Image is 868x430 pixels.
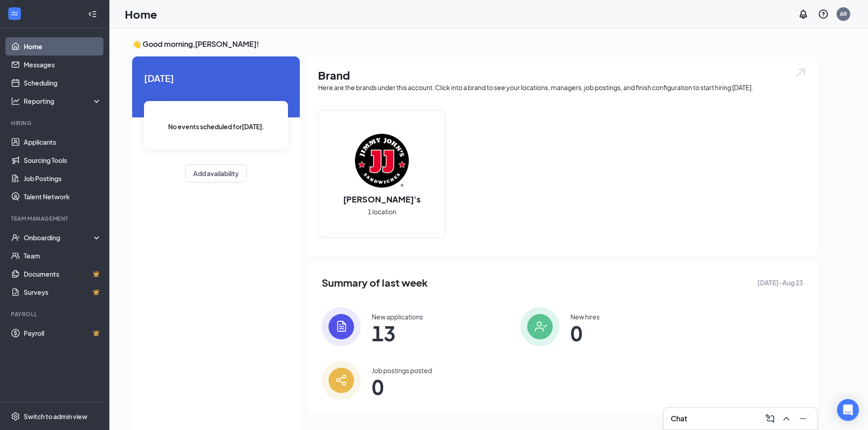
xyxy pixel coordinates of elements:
[11,96,20,106] svg: Analysis
[818,9,829,20] svg: QuestionInfo
[796,411,810,426] button: Minimize
[88,10,97,19] svg: Collapse
[11,215,100,223] div: Team Management
[798,9,809,20] svg: Notifications
[372,312,423,321] div: New applications
[24,247,102,265] a: Team
[353,132,411,190] img: Jimmy John's
[11,233,20,242] svg: UserCheck
[24,412,87,421] div: Switch to admin view
[11,310,100,318] div: Payroll
[837,399,859,421] div: Open Intercom Messenger
[570,325,600,341] span: 0
[372,366,432,375] div: Job postings posted
[765,413,776,424] svg: ComposeMessage
[797,413,808,424] svg: Minimize
[24,56,102,74] a: Messages
[372,325,423,341] span: 13
[795,67,806,78] img: open.6027fd2a22e1237b5b06.svg
[840,10,847,18] div: AR
[185,164,247,182] button: Add availability
[24,169,102,187] a: Job Postings
[570,312,600,321] div: New hires
[24,187,102,206] a: Talent Network
[132,39,817,49] h3: 👋 Good morning, [PERSON_NAME] !
[24,133,102,151] a: Applicants
[168,121,264,132] span: No events scheduled for [DATE] .
[11,119,100,127] div: Hiring
[24,324,102,342] a: PayrollCrown
[520,307,560,346] img: icon
[24,96,102,106] div: Reporting
[24,265,102,283] a: DocumentsCrown
[125,6,157,22] h1: Home
[24,233,94,242] div: Onboarding
[368,207,396,217] span: 1 location
[24,151,102,169] a: Sourcing Tools
[372,379,432,395] span: 0
[24,37,102,56] a: Home
[318,83,806,92] div: Here are the brands under this account. Click into a brand to see your locations, managers, job p...
[322,361,361,400] img: icon
[10,9,19,18] svg: WorkstreamLogo
[779,411,794,426] button: ChevronUp
[24,283,102,301] a: SurveysCrown
[763,411,777,426] button: ComposeMessage
[144,71,288,85] span: [DATE]
[671,414,687,424] h3: Chat
[757,278,803,288] span: [DATE] - Aug 23
[24,74,102,92] a: Scheduling
[322,275,428,291] span: Summary of last week
[322,307,361,346] img: icon
[781,413,792,424] svg: ChevronUp
[11,412,20,421] svg: Settings
[334,193,430,205] h2: [PERSON_NAME]'s
[318,67,806,83] h1: Brand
